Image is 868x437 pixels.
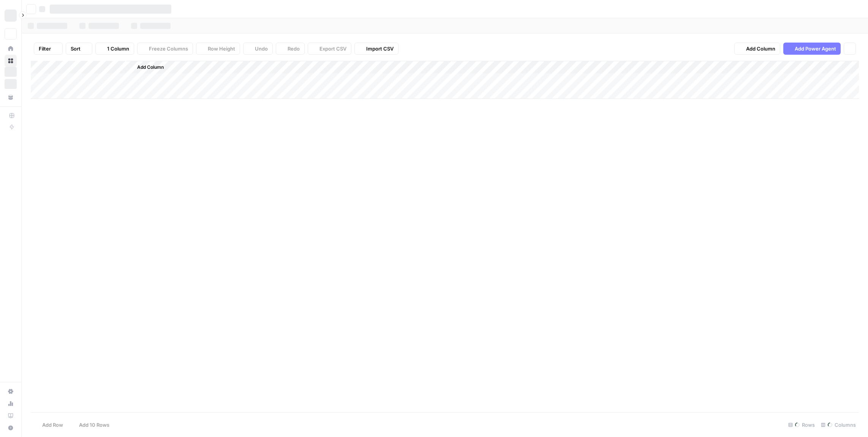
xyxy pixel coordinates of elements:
button: Add Column [734,43,780,55]
button: Row Height [196,43,240,55]
button: Help + Support [5,422,17,434]
button: 1 Column [95,43,134,55]
button: Add Row [31,419,68,431]
div: Rows [785,419,818,431]
span: Add Power Agent [795,45,836,52]
button: Filter [34,43,63,55]
span: Add Column [137,64,164,71]
a: Your Data [5,91,17,103]
span: Redo [288,45,300,52]
span: Import CSV [366,45,394,52]
span: Add Column [746,45,775,52]
span: Add 10 Rows [79,421,109,429]
span: Undo [255,45,268,52]
a: Learning Hub [5,410,17,422]
span: Freeze Columns [149,45,188,52]
button: Freeze Columns [137,43,193,55]
button: Export CSV [308,43,351,55]
a: Usage [5,397,17,410]
span: 1 Column [107,45,129,52]
button: Add 10 Rows [68,419,114,431]
div: Columns [818,419,859,431]
a: Browse [5,55,17,67]
span: Export CSV [319,45,346,52]
a: Home [5,43,17,55]
span: Filter [39,45,51,52]
button: Undo [243,43,273,55]
span: Sort [71,45,81,52]
span: Row Height [208,45,235,52]
span: Add Row [42,421,63,429]
button: Add Power Agent [783,43,841,55]
button: Sort [66,43,92,55]
button: Add Column [127,62,167,72]
button: Import CSV [354,43,398,55]
button: Redo [276,43,305,55]
a: Settings [5,385,17,397]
